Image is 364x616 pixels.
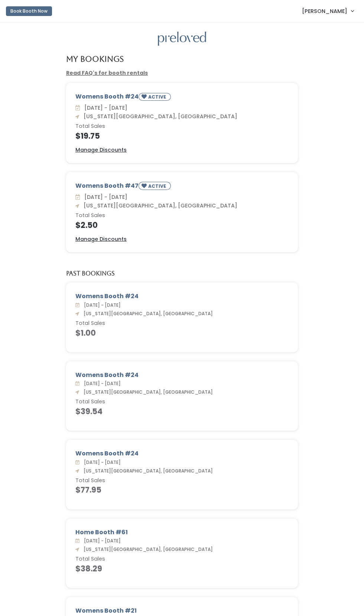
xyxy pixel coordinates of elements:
[75,329,289,337] h4: $1.00
[81,310,213,317] span: [US_STATE][GEOGRAPHIC_DATA], [GEOGRAPHIC_DATA]
[75,556,289,562] h6: Total Sales
[75,320,289,326] h6: Total Sales
[81,459,121,465] span: [DATE] - [DATE]
[81,193,127,201] span: [DATE] - [DATE]
[75,221,289,229] h4: $2.50
[75,564,289,573] h4: $38.29
[75,407,289,416] h4: $39.54
[75,528,289,537] div: Home Booth #61
[75,235,127,243] a: Manage Discounts
[81,202,237,209] span: [US_STATE][GEOGRAPHIC_DATA], [GEOGRAPHIC_DATA]
[81,113,237,120] span: [US_STATE][GEOGRAPHIC_DATA], [GEOGRAPHIC_DATA]
[75,292,289,301] div: Womens Booth #24
[81,468,213,474] span: [US_STATE][GEOGRAPHIC_DATA], [GEOGRAPHIC_DATA]
[148,94,168,100] small: ACTIVE
[81,389,213,395] span: [US_STATE][GEOGRAPHIC_DATA], [GEOGRAPHIC_DATA]
[75,486,289,494] h4: $77.95
[6,6,52,16] button: Book Booth Now
[75,181,289,193] div: Womens Booth #47
[66,69,148,77] a: Read FAQ's for booth rentals
[6,3,52,19] a: Book Booth Now
[75,235,127,243] u: Manage Discounts
[75,371,289,380] div: Womens Booth #24
[158,32,206,46] img: preloved logo
[81,302,121,308] span: [DATE] - [DATE]
[295,3,361,19] a: [PERSON_NAME]
[75,449,289,458] div: Womens Booth #24
[75,132,289,140] h4: $19.75
[81,380,121,387] span: [DATE] - [DATE]
[81,546,213,552] span: [US_STATE][GEOGRAPHIC_DATA], [GEOGRAPHIC_DATA]
[66,55,124,63] h4: My Bookings
[75,478,289,484] h6: Total Sales
[148,183,168,189] small: ACTIVE
[81,538,121,544] span: [DATE] - [DATE]
[75,606,289,615] div: Womens Booth #21
[75,213,289,219] h6: Total Sales
[75,146,127,154] a: Manage Discounts
[75,92,289,104] div: Womens Booth #24
[66,270,115,277] h5: Past Bookings
[81,104,127,112] span: [DATE] - [DATE]
[302,7,347,15] span: [PERSON_NAME]
[75,399,289,405] h6: Total Sales
[75,123,289,129] h6: Total Sales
